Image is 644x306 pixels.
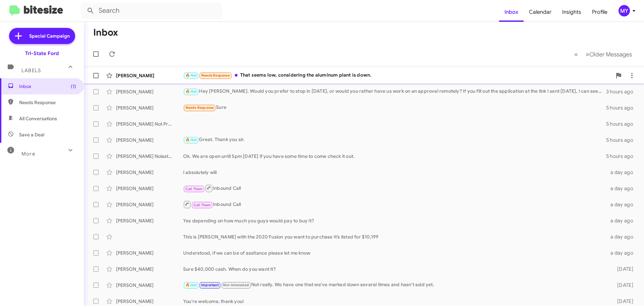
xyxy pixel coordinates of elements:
[571,47,636,61] nav: Page navigation example
[116,121,183,127] div: [PERSON_NAME] Not Provided
[116,153,183,160] div: [PERSON_NAME] Nolastname123053764
[19,131,44,138] span: Save a Deal
[21,151,35,157] span: More
[619,5,630,16] div: MY
[570,47,582,61] button: Previous
[185,73,197,78] span: 🔥 Hot
[606,266,639,272] div: [DATE]
[183,88,606,95] div: Hey [PERSON_NAME]. Would you prefer to stop in [DATE], or would you rather have us work on an app...
[21,68,41,74] span: Labels
[25,50,59,57] div: Tri-State Ford
[183,281,606,289] div: Not really. We have one that we've marked down several times and hasn't sold yet.
[116,266,183,272] div: [PERSON_NAME]
[587,2,613,22] a: Profile
[116,282,183,289] div: [PERSON_NAME]
[606,121,639,127] div: 5 hours ago
[606,233,639,240] div: a day ago
[606,250,639,256] div: a day ago
[183,136,606,144] div: Great. Thank you sir.
[606,201,639,208] div: a day ago
[116,88,183,95] div: [PERSON_NAME]
[19,115,57,122] span: All Conversations
[116,185,183,192] div: [PERSON_NAME]
[81,3,222,19] input: Search
[183,72,612,79] div: That seems low, considering the aluminum plant is down.
[586,50,589,58] span: »
[185,89,197,94] span: 🔥 Hot
[606,88,639,95] div: 3 hours ago
[606,137,639,143] div: 5 hours ago
[116,169,183,176] div: [PERSON_NAME]
[606,153,639,160] div: 5 hours ago
[29,33,70,39] span: Special Campaign
[524,2,557,22] a: Calendar
[201,73,230,78] span: Needs Response
[116,104,183,111] div: [PERSON_NAME]
[606,169,639,176] div: a day ago
[185,105,214,110] span: Needs Response
[606,104,639,111] div: 5 hours ago
[116,298,183,305] div: [PERSON_NAME]
[183,104,606,112] div: Sure
[183,266,606,272] div: Sure $40,000 cash. When do you want it?
[183,200,606,209] div: Inbound Call
[183,217,606,224] div: Yes depending on how much you guys would pay to buy it?
[499,2,524,22] a: Inbox
[116,137,183,143] div: [PERSON_NAME]
[183,298,606,305] div: You're welcome, thank you!
[183,153,606,160] div: Ok. We are open until 5pm [DATE] if you have some time to come check it out.
[183,169,606,176] div: I absolutely will
[185,283,197,287] span: 🔥 Hot
[606,185,639,192] div: a day ago
[201,283,219,287] span: Important
[613,5,637,16] button: MY
[185,138,197,142] span: 🔥 Hot
[116,201,183,208] div: [PERSON_NAME]
[19,99,76,106] span: Needs Response
[185,187,203,191] span: Call Them
[183,233,606,240] div: This is [PERSON_NAME] with the 2020 Fusion you want to purchase It’s listed for $10,199
[116,250,183,256] div: [PERSON_NAME]
[582,47,636,61] button: Next
[557,2,587,22] a: Insights
[19,83,76,90] span: Inbox
[116,72,183,79] div: [PERSON_NAME]
[606,217,639,224] div: a day ago
[183,184,606,192] div: Inbound Call
[589,51,632,58] span: Older Messages
[71,83,76,90] span: (1)
[223,283,249,287] span: Not-Interested
[116,217,183,224] div: [PERSON_NAME]
[606,282,639,289] div: [DATE]
[574,50,578,58] span: «
[606,298,639,305] div: [DATE]
[9,28,75,44] a: Special Campaign
[93,27,118,38] h1: Inbox
[194,203,211,207] span: Call Them
[183,250,606,256] div: Understood, if we can be of assitance please let me know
